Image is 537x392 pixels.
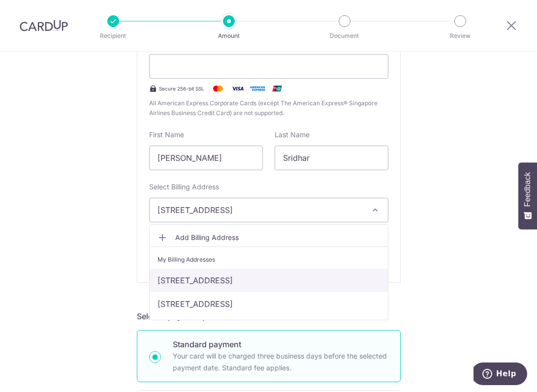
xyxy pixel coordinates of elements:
[173,338,388,350] p: Standard payment
[518,162,537,229] button: Feedback - Show survey
[173,350,388,374] p: Your card will be charged three business days before the selected payment date. Standard fee appl...
[159,85,204,92] span: Secure 256-bit SSL
[149,98,388,118] span: All American Express Corporate Cards (except The American Express® Singapore Airlines Business Cr...
[149,182,219,192] label: Select Billing Address
[20,20,68,31] img: CardUp
[158,60,380,72] iframe: Secure card payment input frame
[228,83,248,94] img: Visa
[275,130,310,140] label: Last Name
[208,83,228,94] img: Mastercard
[149,146,263,170] input: Cardholder First Name
[150,229,388,246] a: Add Billing Address
[275,146,388,170] input: Cardholder Last Name
[158,204,362,216] span: [STREET_ADDRESS]
[267,83,287,94] img: .alt.unionpay
[137,310,401,322] h5: Select a payment plan
[308,31,381,41] p: Document
[150,269,388,292] a: [STREET_ADDRESS]
[474,362,527,387] iframe: Opens a widget where you can find more information
[149,130,184,140] label: First Name
[149,198,388,222] button: [STREET_ADDRESS]
[158,255,215,265] span: My Billing Addresses
[192,31,265,41] p: Amount
[150,292,388,316] a: [STREET_ADDRESS]
[523,172,532,207] span: Feedback
[248,83,267,94] img: .alt.amex
[424,31,497,41] p: Review
[175,233,380,242] span: Add Billing Address
[77,31,150,41] p: Recipient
